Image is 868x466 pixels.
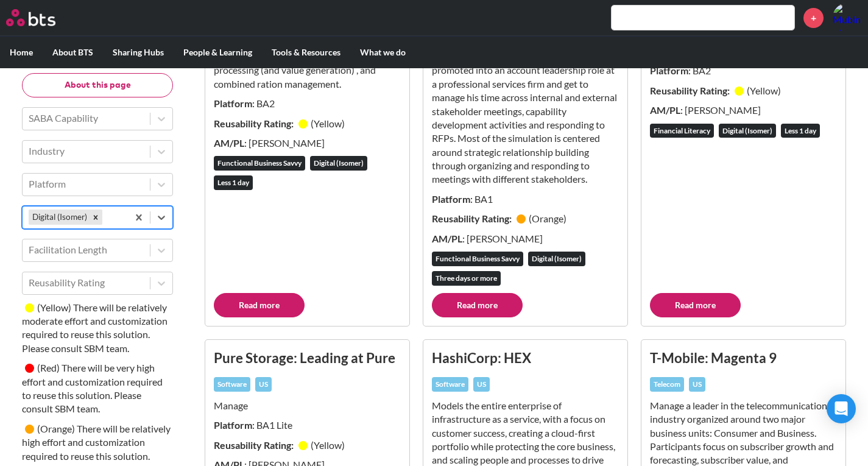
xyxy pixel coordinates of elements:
[22,73,173,97] button: About this page
[833,3,862,32] a: Profile
[781,124,820,138] div: Less 1 day
[689,377,705,392] div: US
[255,377,272,392] div: US
[214,439,295,451] strong: Reusability Rating:
[29,210,89,225] div: Digital (Isomer)
[650,377,684,392] div: Telecom
[650,124,714,138] div: Financial Literacy
[37,362,60,374] small: ( Red )
[432,193,470,205] strong: Platform
[432,293,523,317] a: Read more
[473,377,490,392] div: US
[214,136,401,150] p: : [PERSON_NAME]
[214,377,250,392] div: Software
[22,302,168,354] small: There will be relatively moderate effort and customization required to reuse this solution. Pleas...
[214,97,401,110] p: : BA2
[310,156,367,171] div: Digital (Isomer)
[650,348,837,367] h3: T-Mobile: Magenta 9
[22,362,163,415] small: There will be very high effort and customization required to reuse this solution. Please consult ...
[214,348,401,367] h3: Pure Storage: Leading at Pure
[214,175,253,190] div: Less 1 day
[43,37,103,68] label: About BTS
[37,423,75,434] small: ( Orange )
[214,156,305,171] div: Functional Business Savvy
[719,124,776,138] div: Digital (Isomer)
[803,8,824,28] a: +
[214,418,401,432] p: : BA1 Lite
[6,9,78,26] a: Go home
[262,37,350,68] label: Tools & Resources
[214,399,401,412] p: Manage
[432,213,513,224] strong: Reusability Rating:
[747,85,781,96] small: ( Yellow )
[432,192,619,206] p: : BA1
[103,37,174,68] label: Sharing Hubs
[311,118,345,129] small: ( Yellow )
[6,9,55,26] img: BTS Logo
[350,37,415,68] label: What we do
[432,232,619,245] p: : [PERSON_NAME]
[833,3,862,32] img: Mubin Al Rashid
[311,439,345,451] small: ( Yellow )
[432,271,501,286] div: Three days or more
[650,104,680,116] strong: AM/PL
[432,377,468,392] div: Software
[214,137,244,149] strong: AM/PL
[650,65,688,76] strong: Platform
[432,348,619,367] h3: HashiCorp: HEX
[650,293,741,317] a: Read more
[37,302,71,313] small: ( Yellow )
[89,210,102,225] div: Remove Digital (Isomer)
[650,104,837,117] p: : [PERSON_NAME]
[432,233,462,244] strong: AM/PL
[650,64,837,77] p: : BA2
[650,85,732,96] strong: Reusability Rating:
[174,37,262,68] label: People & Learning
[214,419,252,431] strong: Platform
[214,97,252,109] strong: Platform
[214,293,305,317] a: Read more
[529,213,566,224] small: ( Orange )
[432,252,523,266] div: Functional Business Savvy
[214,118,295,129] strong: Reusability Rating:
[528,252,585,266] div: Digital (Isomer)
[827,394,856,423] div: Open Intercom Messenger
